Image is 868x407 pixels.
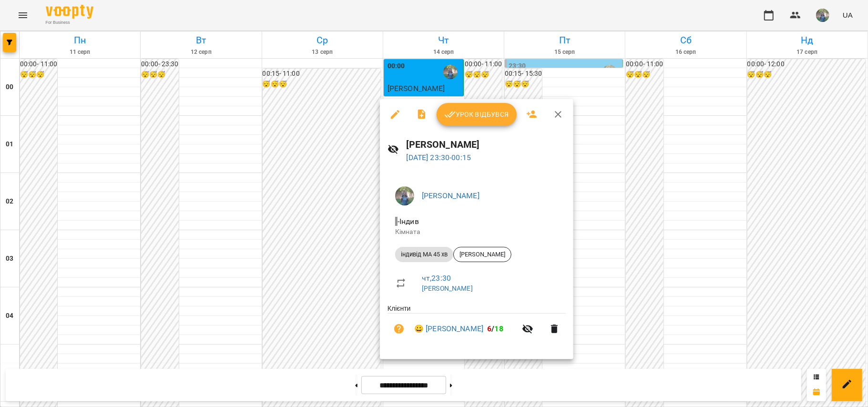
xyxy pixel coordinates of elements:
[422,274,451,283] a: чт , 23:30
[395,227,558,237] p: Кімната
[422,285,473,292] a: [PERSON_NAME]
[495,324,503,333] span: 18
[437,103,517,126] button: Урок відбувся
[487,324,491,333] span: 6
[407,153,471,162] a: [DATE] 23:30-00:15
[414,323,483,335] a: 😀 [PERSON_NAME]
[454,250,511,259] span: [PERSON_NAME]
[395,250,453,259] span: індивід МА 45 хв
[444,109,509,120] span: Урок відбувся
[388,317,410,340] button: Візит ще не сплачено. Додати оплату?
[422,191,480,200] a: [PERSON_NAME]
[407,137,566,152] h6: [PERSON_NAME]
[395,186,414,205] img: de1e453bb906a7b44fa35c1e57b3518e.jpg
[388,304,566,348] ul: Клієнти
[395,217,421,226] span: - Індив
[487,324,503,333] b: /
[453,247,511,262] div: [PERSON_NAME]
